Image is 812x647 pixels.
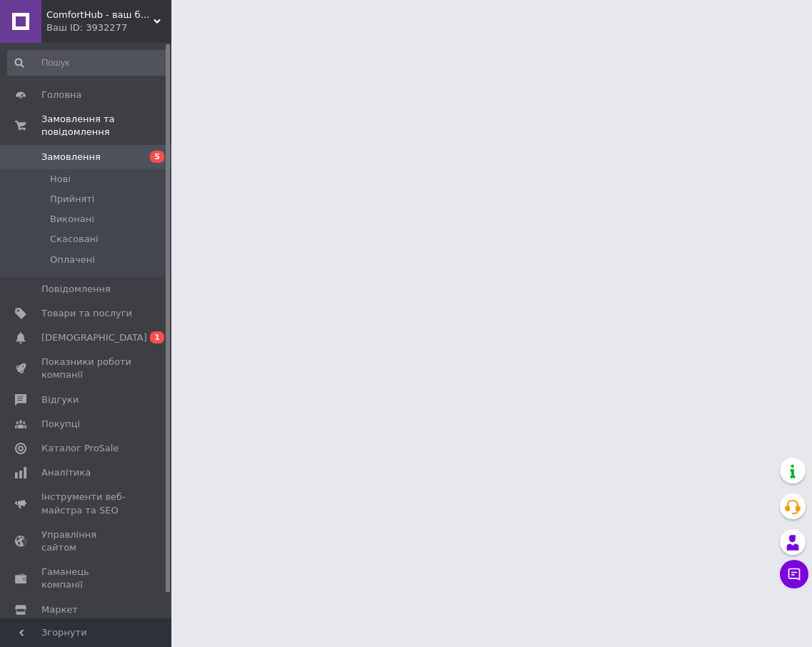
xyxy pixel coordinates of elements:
span: Показники роботи компанії [41,356,132,381]
span: 5 [150,151,164,163]
span: Нові [50,173,71,186]
span: Покупці [41,418,80,431]
span: [DEMOGRAPHIC_DATA] [41,331,147,344]
span: Аналітика [41,466,91,479]
span: ComfortHub - ваш будинок, ваш комфорт, ваше тепло [46,9,154,21]
input: Пошук [7,50,169,76]
span: Інструменти веб-майстра та SEO [41,491,132,516]
span: Виконані [50,213,94,226]
span: Прийняті [50,193,94,206]
span: Відгуки [41,393,79,406]
span: Повідомлення [41,283,111,296]
span: Замовлення та повідомлення [41,113,171,139]
span: Замовлення [41,151,101,164]
span: Головна [41,89,81,101]
span: Маркет [41,603,78,616]
span: Каталог ProSale [41,442,119,455]
span: Скасовані [50,233,99,246]
span: Товари та послуги [41,307,132,320]
span: 1 [150,331,164,343]
span: Оплачені [50,254,95,266]
div: Ваш ID: 3932277 [46,21,171,34]
button: Чат з покупцем [780,560,808,588]
span: Гаманець компанії [41,566,132,591]
span: Управління сайтом [41,528,132,554]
